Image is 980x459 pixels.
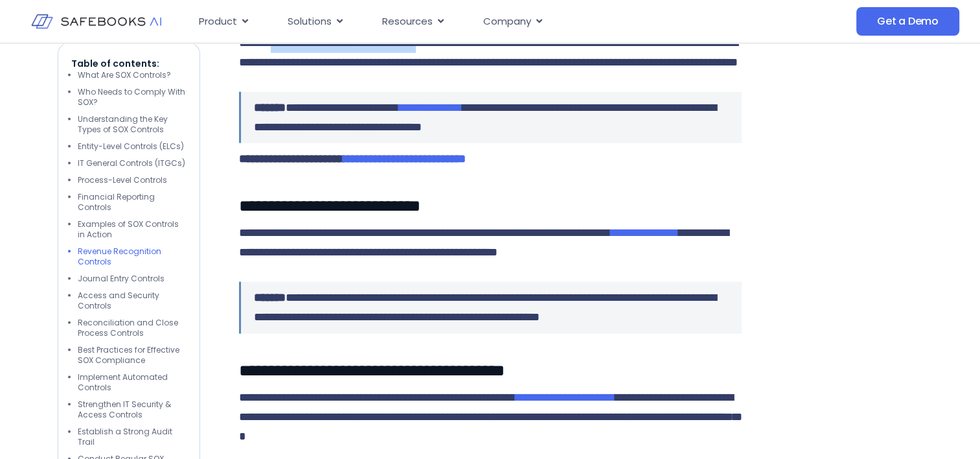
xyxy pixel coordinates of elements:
[382,14,433,29] span: Resources
[78,318,187,338] li: Reconciliation and Close Process Controls
[78,87,187,108] li: Who Needs to Comply With SOX?
[78,427,187,447] li: Establish a Strong Audit Trail
[78,274,187,284] li: Journal Entry Controls
[78,219,187,240] li: Examples of SOX Controls in Action
[78,141,187,152] li: Entity-Level Controls (ELCs)
[78,345,187,366] li: Best Practices for Effective SOX Compliance
[856,7,959,36] a: Get a Demo
[78,158,187,169] li: IT General Controls (ITGCs)
[199,14,237,29] span: Product
[78,175,187,185] li: Process-Level Controls
[78,290,187,311] li: Access and Security Controls
[78,372,187,393] li: Implement Automated Controls
[78,114,187,135] li: Understanding the Key Types of SOX Controls
[78,246,187,267] li: Revenue Recognition Controls
[188,9,746,34] nav: Menu
[78,192,187,213] li: Financial Reporting Controls
[188,9,746,34] div: Menu Toggle
[71,57,187,70] p: Table of contents:
[78,399,187,420] li: Strengthen IT Security & Access Controls
[877,15,939,28] span: Get a Demo
[483,14,531,29] span: Company
[78,70,187,80] li: What Are SOX Controls?
[288,14,332,29] span: Solutions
